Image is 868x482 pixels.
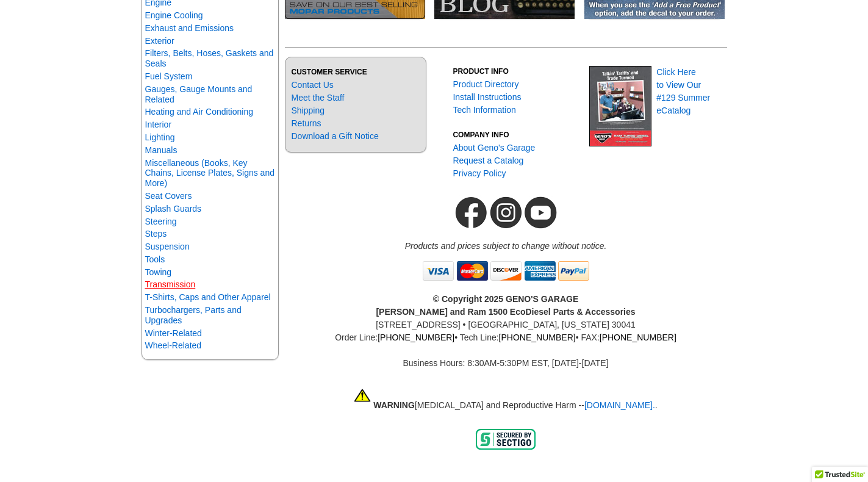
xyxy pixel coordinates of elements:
[145,71,193,81] a: Fuel System
[145,254,165,264] a: Tools
[145,191,192,201] a: Seat Covers
[145,132,175,142] a: Lighting
[145,10,203,20] a: Engine Cooling
[473,420,538,458] img: sectigo_secure_seal.png
[145,204,202,214] a: Splash Guards
[600,333,676,342] a: [PHONE_NUMBER]
[145,242,190,251] a: Suspension
[405,241,607,251] em: Products and prices subject to change without notice.
[489,189,523,236] img: Geno's Garage Instagram Link
[656,67,710,115] a: Click Hereto View Our#129 SummereCatalog
[145,158,274,189] a: Miscellaneous (Books, Key Chains, License Plates, Signs and More)
[285,189,727,462] div: [STREET_ADDRESS] • [GEOGRAPHIC_DATA], [US_STATE] 30041 Order Line: • Tech Line: • FAX: Business H...
[145,305,242,325] a: Turbochargers, Parts and Upgrades
[454,189,489,236] img: Geno's Garage Facebook Link
[453,143,535,153] a: About Geno's Garage
[584,400,655,410] a: [DOMAIN_NAME].
[453,79,518,89] a: Product Directory
[376,294,635,317] b: © Copyright 2025 GENO'S GARAGE [PERSON_NAME] and Ram 1500 EcoDiesel Parts & Accessories
[145,267,172,277] a: Towing
[378,333,454,342] a: [PHONE_NUMBER]
[145,217,177,226] a: Steering
[292,80,334,90] a: Contact Us
[145,292,271,302] a: T-Shirts, Caps and Other Apparel
[453,105,516,115] a: Tech Information
[145,120,172,129] a: Interior
[145,107,253,117] a: Heating and Air Conditioning
[420,253,591,289] img: creditcards.gif
[292,93,345,103] a: Meet the Staff
[145,84,253,104] a: Gauges, Gauge Mounts and Related
[453,156,523,165] a: Request a Catalog
[145,328,202,338] a: Winter-Related
[145,340,202,350] a: Wheel-Related
[145,145,178,155] a: Manuals
[145,36,174,46] a: Exterior
[373,400,415,410] strong: WARNING
[145,279,196,289] a: Transmission
[453,168,506,178] a: Privacy Policy
[145,23,234,33] a: Exhaust and Emissions
[523,189,558,236] img: Geno's Garage YouTube Channel
[292,131,379,141] a: Download a Gift Notice
[453,129,581,140] h3: COMPANY INFO
[292,118,321,128] a: Returns
[292,106,325,115] a: Shipping
[453,92,521,102] a: Install Instructions
[292,67,420,77] h3: CUSTOMER SERVICE
[145,48,274,68] a: Filters, Belts, Hoses, Gaskets and Seals
[589,66,651,146] img: Geno's Garage eCatalog
[453,66,581,77] h3: PRODUCT INFO
[145,229,167,239] a: Steps
[499,333,576,342] a: [PHONE_NUMBER]
[354,383,371,408] img: Warning PROP 65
